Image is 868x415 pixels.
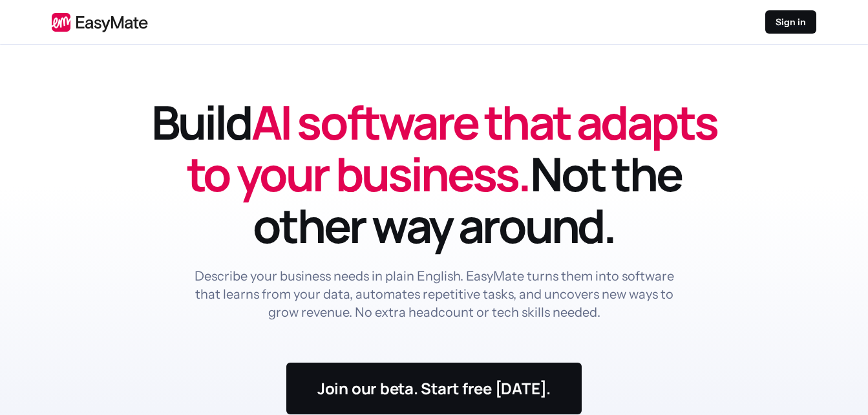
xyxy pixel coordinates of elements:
img: EasyMate logo [52,12,148,32]
a: Sign in [765,10,816,34]
p: Sign in [776,16,806,28]
p: Describe your business needs in plain English. EasyMate turns them into software that learns from... [191,267,677,321]
span: AI software that adapts to your business. [187,90,717,206]
h1: Build Not the other way around. [150,96,719,251]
